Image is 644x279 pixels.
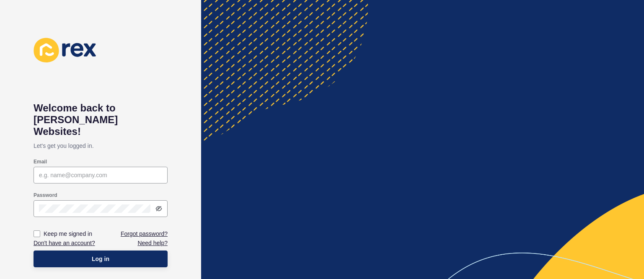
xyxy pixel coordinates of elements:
[34,251,168,267] button: Log in
[34,239,95,247] a: Don't have an account?
[39,171,162,179] input: e.g. name@company.com
[34,192,57,199] label: Password
[92,255,109,263] span: Log in
[44,230,92,238] label: Keep me signed in
[34,158,47,165] label: Email
[137,239,168,247] a: Need help?
[121,230,168,238] a: Forgot password?
[34,102,168,137] h1: Welcome back to [PERSON_NAME] Websites!
[34,137,168,154] p: Let's get you logged in.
